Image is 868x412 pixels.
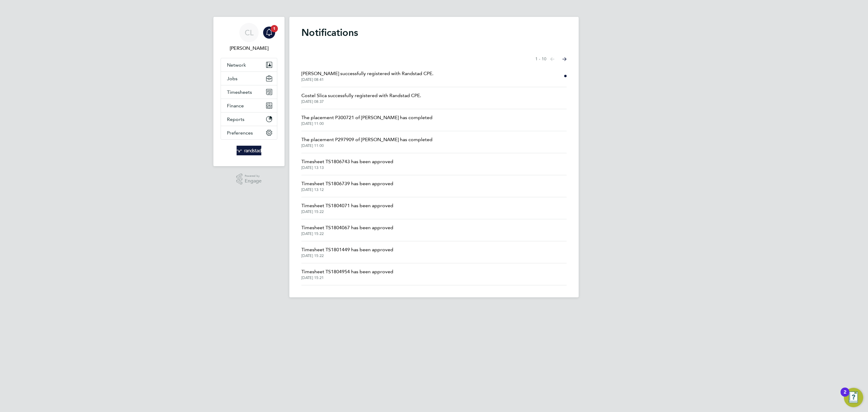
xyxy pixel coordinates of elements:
span: Preferences [227,130,253,136]
span: [PERSON_NAME] successfully registered with Randstad CPE. [301,70,433,77]
a: Timesheet TS1806743 has been approved[DATE] 13:13 [301,158,393,170]
button: Timesheets [221,85,277,99]
span: Jobs [227,76,237,81]
span: [DATE] 15:21 [301,275,393,280]
span: Reports [227,116,244,122]
span: [DATE] 13:13 [301,165,393,170]
div: 2 [844,392,846,400]
button: Network [221,58,277,71]
span: The placement P297909 of [PERSON_NAME] has completed [301,136,432,143]
a: Timesheet TS1804067 has been approved[DATE] 15:22 [301,224,393,236]
a: CL[PERSON_NAME] [221,23,277,52]
a: Timesheet TS1806739 has been approved[DATE] 13:12 [301,180,393,192]
span: Timesheet TS1804071 has been approved [301,202,393,209]
span: [DATE] 15:22 [301,209,393,214]
nav: Select page of notifications list [535,53,567,65]
span: Timesheet TS1804954 has been approved [301,268,393,275]
span: CL [245,29,253,36]
span: Costel Slica successfully registered with Randstad CPE. [301,92,421,99]
a: Timesheet TS1804071 has been approved[DATE] 15:22 [301,202,393,214]
img: randstad-logo-retina.png [237,146,262,155]
span: Timesheet TS1804067 has been approved [301,224,393,231]
span: Finance [227,103,244,109]
h1: Notifications [301,27,567,39]
span: Engage [245,179,262,184]
button: Reports [221,113,277,126]
a: 1 [263,23,275,42]
span: [DATE] 08:37 [301,99,421,104]
button: Preferences [221,126,277,139]
a: Go to home page [221,146,277,155]
span: [DATE] 13:12 [301,187,393,192]
a: The placement P300721 of [PERSON_NAME] has completed[DATE] 11:00 [301,114,432,126]
span: 1 [271,25,278,32]
span: [DATE] 11:00 [301,121,432,126]
span: [DATE] 15:22 [301,231,393,236]
a: The placement P297909 of [PERSON_NAME] has completed[DATE] 11:00 [301,136,432,148]
span: Timesheets [227,89,252,95]
a: Timesheet TS1801449 has been approved[DATE] 15:22 [301,246,393,258]
span: Timesheet TS1806743 has been approved [301,158,393,165]
button: Open Resource Center, 2 new notifications [844,388,863,407]
a: Powered byEngage [236,173,262,185]
button: Jobs [221,72,277,85]
span: 1 - 10 [535,56,546,62]
a: [PERSON_NAME] successfully registered with Randstad CPE.[DATE] 08:41 [301,70,433,82]
a: Costel Slica successfully registered with Randstad CPE.[DATE] 08:37 [301,92,421,104]
span: [DATE] 08:41 [301,77,433,82]
nav: Main navigation [213,17,285,166]
span: [DATE] 15:22 [301,253,393,258]
span: Charlotte Lockeridge [221,45,277,52]
span: Network [227,62,246,68]
button: Finance [221,99,277,112]
a: Timesheet TS1804954 has been approved[DATE] 15:21 [301,268,393,280]
span: Powered by [245,173,262,179]
span: Timesheet TS1801449 has been approved [301,246,393,253]
span: The placement P300721 of [PERSON_NAME] has completed [301,114,432,121]
span: Timesheet TS1806739 has been approved [301,180,393,187]
span: [DATE] 11:00 [301,143,432,148]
